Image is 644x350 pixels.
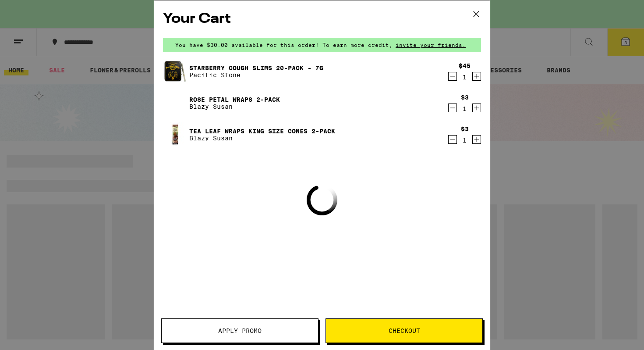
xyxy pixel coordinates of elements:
button: Increment [472,104,481,112]
div: You have $30.00 available for this order! To earn more credit,invite your friends. [163,38,481,52]
img: Starberry Cough Slims 20-Pack - 7g [163,59,188,84]
span: Checkout [389,328,420,334]
button: Checkout [326,318,483,343]
a: Rose Petal Wraps 2-Pack [189,96,280,103]
img: Tea Leaf Wraps King Size Cones 2-Pack [163,122,188,147]
p: Pacific Stone [189,71,323,79]
div: $45 [459,62,471,69]
button: Apply Promo [161,318,318,343]
div: 1 [459,74,471,81]
div: $3 [461,94,469,101]
img: Rose Petal Wraps 2-Pack [163,91,188,115]
button: Decrement [448,104,457,112]
button: Decrement [448,72,457,81]
button: Increment [472,135,481,144]
p: Blazy Susan [189,103,280,110]
button: Decrement [448,135,457,144]
div: 1 [461,105,469,112]
p: Blazy Susan [189,135,335,142]
span: Apply Promo [218,328,262,334]
div: 1 [461,137,469,144]
div: $3 [461,125,469,132]
span: invite your friends. [393,42,469,48]
a: Tea Leaf Wraps King Size Cones 2-Pack [189,128,335,135]
button: Increment [472,72,481,81]
h2: Your Cart [163,9,481,29]
span: You have $30.00 available for this order! To earn more credit, [175,42,393,48]
a: Starberry Cough Slims 20-Pack - 7g [189,64,323,71]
